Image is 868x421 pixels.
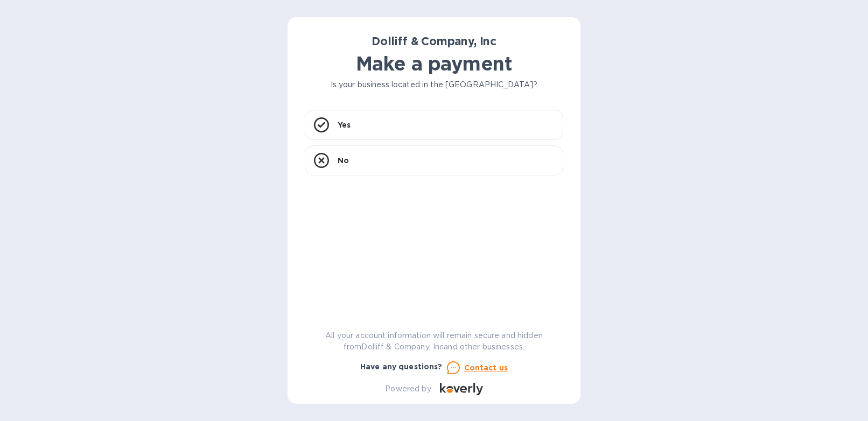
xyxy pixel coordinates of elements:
b: Dolliff & Company, Inc [372,34,496,48]
p: Yes [338,120,351,130]
p: All your account information will remain secure and hidden from Dolliff & Company, Inc and other ... [305,330,563,353]
p: No [338,155,349,166]
p: Powered by [385,383,431,395]
p: Is your business located in the [GEOGRAPHIC_DATA]? [305,79,563,90]
u: Contact us [464,363,508,372]
h1: Make a payment [305,52,563,75]
b: Have any questions? [360,362,443,371]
